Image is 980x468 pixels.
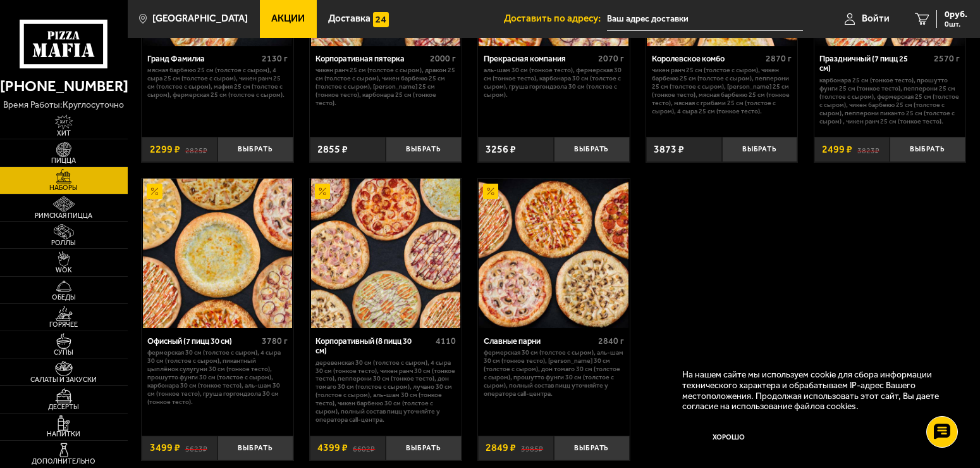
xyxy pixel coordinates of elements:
[386,436,462,461] button: Выбрать
[682,370,948,412] p: На нашем сайте мы используем cookie для сбора информации технического характера и обрабатываем IP...
[819,54,931,73] div: Праздничный (7 пицц 25 см)
[484,349,624,398] p: Фермерская 30 см (толстое с сыром), Аль-Шам 30 см (тонкое тесто), [PERSON_NAME] 30 см (толстое с ...
[217,436,293,461] button: Выбрать
[185,443,207,453] s: 5623 ₽
[862,14,890,24] span: Войти
[147,54,259,64] div: Гранд Фамилиа
[373,12,388,27] img: 15daf4d41897b9f0e9f617042186c801.svg
[504,14,607,24] span: Доставить по адресу:
[945,10,967,19] span: 0 руб.
[315,66,456,108] p: Чикен Ранч 25 см (толстое с сыром), Дракон 25 см (толстое с сыром), Чикен Барбекю 25 см (толстое ...
[479,179,628,329] img: Славные парни
[150,443,180,453] span: 3499 ₽
[150,144,180,155] span: 2299 ₽
[217,137,293,162] button: Выбрать
[484,336,595,346] div: Славные парни
[652,66,792,116] p: Чикен Ранч 25 см (толстое с сыром), Чикен Барбекю 25 см (толстое с сыром), Пепперони 25 см (толст...
[311,179,461,329] img: Корпоративный (8 пицц 30 см)
[271,14,305,24] span: Акции
[478,179,630,329] a: АкционныйСлавные парни
[430,53,456,64] span: 2000 г
[147,349,288,406] p: Фермерская 30 см (толстое с сыром), 4 сыра 30 см (толстое с сыром), Пикантный цыплёнок сулугуни 3...
[152,14,248,24] span: [GEOGRAPHIC_DATA]
[486,443,516,453] span: 2849 ₽
[607,8,803,31] input: Ваш адрес доставки
[310,179,462,329] a: АкционныйКорпоративный (8 пицц 30 см)
[147,66,288,99] p: Мясная Барбекю 25 см (толстое с сыром), 4 сыра 25 см (толстое с сыром), Чикен Ранч 25 см (толстое...
[598,336,624,346] span: 2840 г
[890,137,965,162] button: Выбрать
[143,179,293,329] img: Офисный (7 пицц 30 см)
[857,144,879,155] s: 3823 ₽
[554,137,630,162] button: Выбрать
[766,53,792,64] span: 2870 г
[142,179,293,329] a: АкционныйОфисный (7 пицц 30 см)
[945,20,967,28] span: 0 шт.
[353,443,375,453] s: 6602 ₽
[328,14,371,24] span: Доставка
[147,336,259,346] div: Офисный (7 пицц 30 см)
[315,336,432,356] div: Корпоративный (8 пицц 30 см)
[484,66,624,99] p: Аль-Шам 30 см (тонкое тесто), Фермерская 30 см (тонкое тесто), Карбонара 30 см (толстое с сыром),...
[484,54,595,64] div: Прекрасная компания
[315,359,456,424] p: Деревенская 30 см (толстое с сыром), 4 сыра 30 см (тонкое тесто), Чикен Ранч 30 см (тонкое тесто)...
[486,144,516,155] span: 3256 ₽
[315,184,330,199] img: Акционный
[317,443,348,453] span: 4399 ₽
[436,336,456,346] span: 4110
[682,422,774,453] button: Хорошо
[262,53,288,64] span: 2130 г
[262,336,288,346] span: 3780 г
[722,137,798,162] button: Выбрать
[185,144,207,155] s: 2825 ₽
[598,53,624,64] span: 2070 г
[386,137,462,162] button: Выбрать
[317,144,348,155] span: 2855 ₽
[819,77,960,126] p: Карбонара 25 см (тонкое тесто), Прошутто Фунги 25 см (тонкое тесто), Пепперони 25 см (толстое с с...
[652,54,763,64] div: Королевское комбо
[654,144,684,155] span: 3873 ₽
[315,54,427,64] div: Корпоративная пятерка
[521,443,543,453] s: 3985 ₽
[822,144,852,155] span: 2499 ₽
[554,436,630,461] button: Выбрать
[483,184,498,199] img: Акционный
[147,184,162,199] img: Акционный
[934,53,960,64] span: 2570 г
